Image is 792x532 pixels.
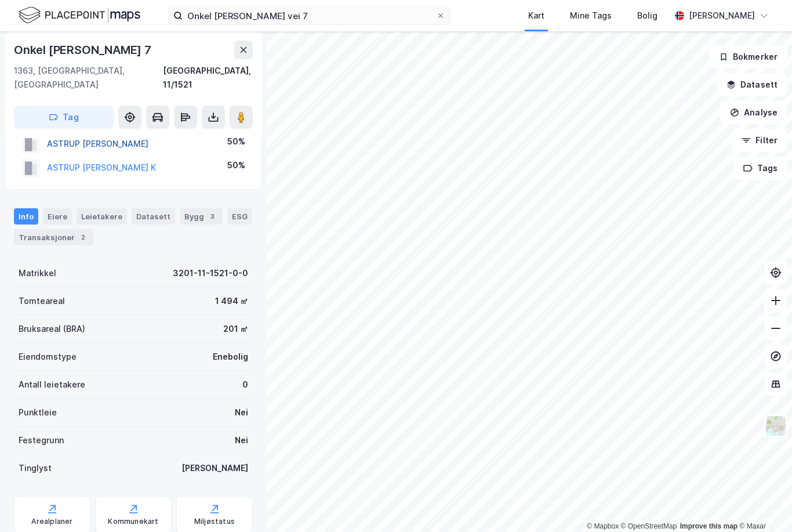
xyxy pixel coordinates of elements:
[621,522,677,530] a: OpenStreetMap
[206,211,218,222] div: 3
[19,322,85,336] div: Bruksareal (BRA)
[709,45,787,68] button: Bokmerker
[689,9,755,23] div: [PERSON_NAME]
[181,461,248,475] div: [PERSON_NAME]
[733,157,787,180] button: Tags
[163,64,253,92] div: [GEOGRAPHIC_DATA], 11/1521
[235,406,248,419] div: Nei
[227,158,245,172] div: 50%
[14,41,154,59] div: Onkel [PERSON_NAME] 7
[680,522,737,530] a: Improve this map
[215,294,248,308] div: 1 494 ㎡
[19,378,85,392] div: Antall leietakere
[194,517,235,526] div: Miljøstatus
[637,9,657,23] div: Bolig
[227,135,245,149] div: 50%
[227,208,252,225] div: ESG
[108,517,158,526] div: Kommunekart
[19,433,64,447] div: Festegrunn
[43,208,72,225] div: Eiere
[14,64,163,92] div: 1363, [GEOGRAPHIC_DATA], [GEOGRAPHIC_DATA]
[765,415,787,437] img: Z
[19,5,140,26] img: logo.f888ab2527a4732fd821a326f86c7f29.svg
[19,294,65,308] div: Tomteareal
[720,101,787,124] button: Analyse
[19,266,56,280] div: Matrikkel
[587,522,619,530] a: Mapbox
[19,461,52,475] div: Tinglyst
[173,266,248,280] div: 3201-11-1521-0-0
[77,231,89,243] div: 2
[14,229,93,245] div: Transaksjoner
[235,433,248,447] div: Nei
[717,73,787,96] button: Datasett
[732,129,787,152] button: Filter
[77,208,127,225] div: Leietakere
[19,406,57,419] div: Punktleie
[132,208,175,225] div: Datasett
[570,9,612,23] div: Mine Tags
[14,106,114,129] button: Tag
[734,476,792,532] div: Kontrollprogram for chat
[183,7,436,24] input: Søk på adresse, matrikkel, gårdeiere, leietakere eller personer
[213,350,248,364] div: Enebolig
[734,476,792,532] iframe: Chat Widget
[14,208,38,225] div: Info
[19,350,77,364] div: Eiendomstype
[180,208,223,225] div: Bygg
[223,322,248,336] div: 201 ㎡
[31,517,72,526] div: Arealplaner
[528,9,544,23] div: Kart
[242,378,248,392] div: 0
